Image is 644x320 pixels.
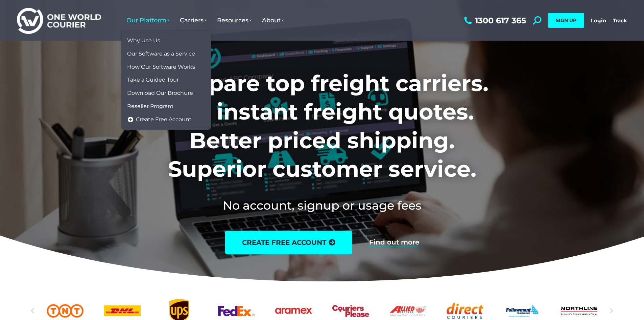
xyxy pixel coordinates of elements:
a: Track [613,17,627,24]
span: How Our Software Works [127,64,195,71]
span: Carriers [180,17,207,24]
a: Why Use Us [125,34,208,47]
a: Carriers [175,10,212,31]
a: Reseller Program [125,100,208,113]
a: create free account [225,231,352,254]
span: Resources [217,17,252,24]
span: Our Platform [126,17,170,24]
a: Create Free Account [125,113,208,126]
a: Take a Guided Tour [125,73,208,87]
span: Our Software as a Service [127,50,195,58]
span: Download Our Brochure [127,90,193,97]
h1: Compare top freight carriers. Get instant freight quotes. Better priced shipping. Superior custom... [111,69,533,184]
a: Our Software as a Service [125,47,208,61]
span: SIGN UP [556,17,576,23]
span: Reseller Program [127,103,173,110]
span: Why Use Us [127,37,160,44]
a: Find out more [369,239,419,246]
a: About [257,10,289,31]
a: Login [591,17,606,24]
a: 1300 617 365 [462,16,526,25]
img: One World Courier [17,7,101,34]
h2: No account, signup or usage fees [111,197,533,214]
a: Our Platform [121,10,175,31]
a: Download Our Brochure [125,87,208,100]
a: Resources [212,10,257,31]
span: Create Free Account [136,116,192,123]
a: SIGN UP [548,13,584,28]
span: Take a Guided Tour [127,77,179,84]
span: About [262,17,284,24]
a: How Our Software Works [125,61,208,74]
